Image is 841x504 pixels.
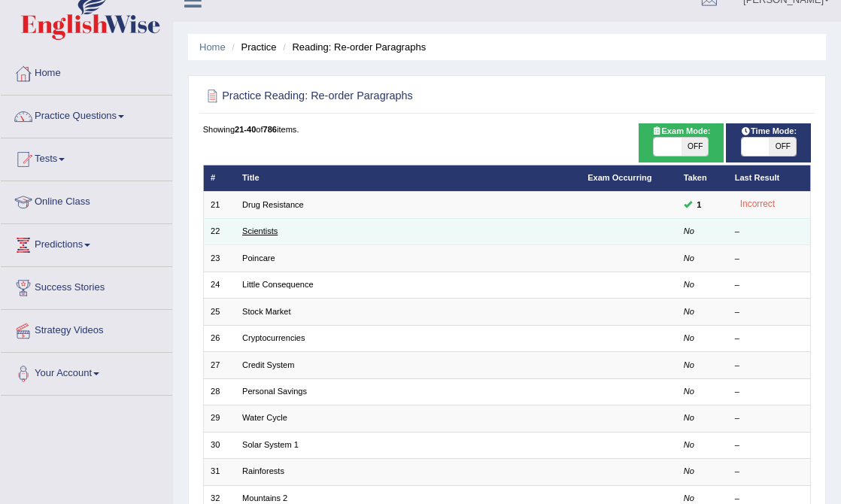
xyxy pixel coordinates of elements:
div: – [735,386,803,398]
li: Practice [228,40,276,54]
em: No [684,226,694,235]
a: Online Class [1,181,172,219]
a: Your Account [1,353,172,390]
td: 27 [203,352,235,378]
div: – [735,306,803,318]
span: You can still take this question [692,199,706,212]
th: Taken [676,165,727,191]
td: 21 [203,192,235,218]
a: Scientists [242,226,278,235]
em: No [684,307,694,316]
em: No [684,387,694,396]
span: Exam Mode: [646,125,715,138]
td: 23 [203,245,235,272]
em: No [684,493,694,502]
a: Stock Market [242,307,290,316]
a: Strategy Videos [1,310,172,348]
b: 21-40 [235,125,256,134]
td: 25 [203,299,235,325]
em: No [684,440,694,449]
em: No [684,254,694,263]
th: # [203,165,235,191]
div: Show exams occurring in exams [639,123,724,162]
a: Success Stories [1,267,172,305]
div: – [735,466,803,478]
a: Credit System [242,360,294,369]
a: Personal Savings [242,387,307,396]
span: OFF [769,138,796,156]
a: Rainforests [242,466,284,475]
span: Time Mode: [736,125,802,138]
div: – [735,439,803,451]
div: Showing of items. [203,123,812,135]
div: – [735,360,803,372]
em: No [684,413,694,422]
div: – [735,253,803,265]
a: Cryptocurrencies [242,333,305,342]
h2: Practice Reading: Re-order Paragraphs [203,87,580,106]
em: No [684,360,694,369]
td: 30 [203,432,235,458]
a: Drug Resistance [242,200,304,209]
div: – [735,279,803,291]
b: 786 [263,125,277,134]
td: 26 [203,325,235,351]
a: Mountains 2 [242,493,287,502]
td: 31 [203,459,235,485]
em: No [684,280,694,289]
div: Incorrect [735,197,781,212]
div: – [735,412,803,424]
div: – [735,332,803,345]
th: Last Result [727,165,811,191]
a: Water Cycle [242,413,287,422]
em: No [684,466,694,475]
th: Title [235,165,581,191]
td: 24 [203,272,235,298]
a: Little Consequence [242,280,314,289]
em: No [684,333,694,342]
td: 22 [203,218,235,244]
a: Exam Occurring [587,173,651,182]
div: – [735,226,803,238]
a: Poincare [242,254,275,263]
td: 29 [203,405,235,432]
span: OFF [682,138,709,156]
a: Solar System 1 [242,440,299,449]
a: Practice Questions [1,96,172,133]
a: Predictions [1,224,172,262]
a: Tests [1,138,172,176]
a: Home [1,53,172,90]
a: Home [199,41,226,53]
li: Reading: Re-order Paragraphs [279,40,426,54]
td: 28 [203,378,235,405]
